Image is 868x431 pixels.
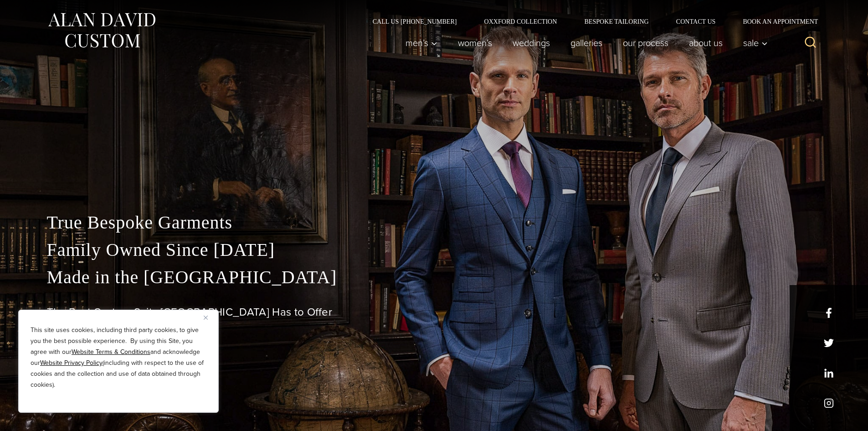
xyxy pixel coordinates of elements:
h1: The Best Custom Suits [GEOGRAPHIC_DATA] Has to Offer [47,306,822,319]
a: Women’s [447,34,502,52]
p: This site uses cookies, including third party cookies, to give you the best possible experience. ... [31,325,206,390]
nav: Primary Navigation [395,34,772,52]
a: Website Privacy Policy [40,358,103,368]
a: Oxxford Collection [470,18,570,25]
nav: Secondary Navigation [359,18,822,25]
a: Call Us [PHONE_NUMBER] [359,18,471,25]
button: View Search Form [800,32,822,54]
a: Contact Us [663,18,729,25]
p: True Bespoke Garments Family Owned Since [DATE] Made in the [GEOGRAPHIC_DATA] [47,209,822,291]
img: Close [204,316,208,320]
a: Galleries [560,34,612,52]
button: Close [204,312,215,323]
a: About Us [678,34,733,52]
span: Men’s [406,38,437,47]
span: Sale [743,38,768,47]
a: Bespoke Tailoring [570,18,662,25]
a: weddings [502,34,560,52]
a: Book an Appointment [729,18,821,25]
img: Alan David Custom [47,10,156,51]
a: Website Terms & Conditions [72,347,150,357]
a: Our Process [612,34,678,52]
